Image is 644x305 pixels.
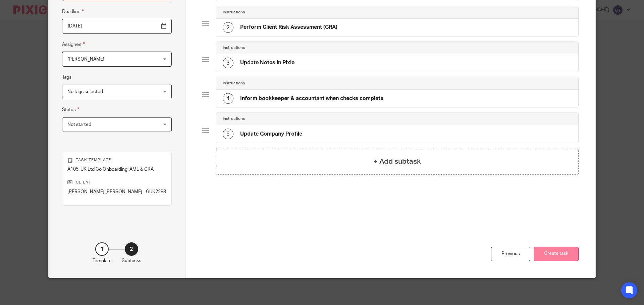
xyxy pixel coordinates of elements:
h4: Instructions [223,116,245,122]
label: Tags [62,74,71,81]
h4: Update Company Profile [240,131,302,138]
label: Status [62,106,79,113]
button: Create task [534,247,579,261]
div: Previous [491,247,530,261]
div: 5 [223,129,233,139]
div: 3 [223,58,233,68]
label: Assignee [62,41,85,48]
div: 2 [125,242,138,256]
h4: Instructions [223,10,245,15]
h4: Instructions [223,45,245,51]
p: Task template [67,157,166,163]
h4: Instructions [223,81,245,86]
h4: Update Notes in Pixie [240,59,294,66]
p: A105. UK Ltd Co Onboarding: AML & CRA [67,166,166,173]
label: Deadline [62,8,84,15]
h4: + Add subtask [373,156,421,167]
input: Pick a date [62,19,172,34]
div: 2 [223,22,233,33]
p: [PERSON_NAME] [PERSON_NAME] - GUK2288 [67,188,166,195]
span: No tags selected [67,89,103,94]
h4: Inform bookkeeper & accountant when checks complete [240,95,383,102]
p: Client [67,180,166,185]
p: Template [93,257,112,264]
div: 4 [223,93,233,104]
div: 1 [95,242,109,256]
h4: Perform Client Risk Assessment (CRA) [240,24,337,31]
span: [PERSON_NAME] [67,57,104,62]
span: Not started [67,122,91,127]
p: Subtasks [122,257,141,264]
